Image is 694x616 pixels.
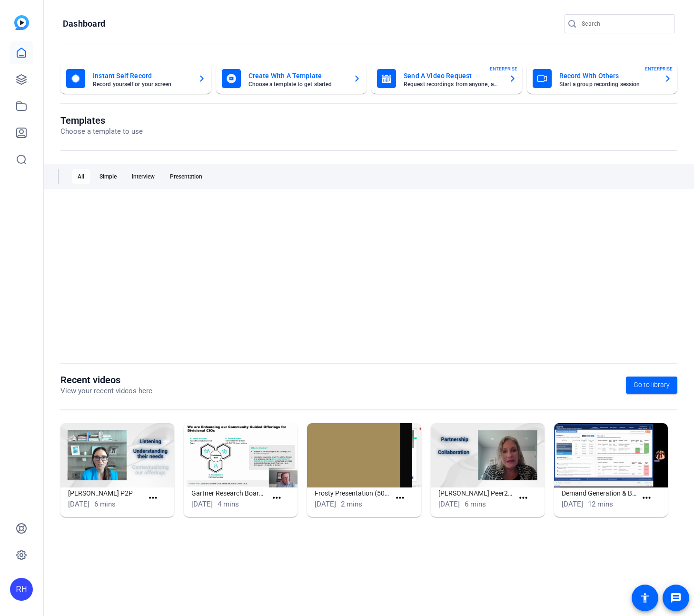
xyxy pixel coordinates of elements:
[60,386,152,397] p: View your recent videos here
[465,500,486,508] span: 6 mins
[626,377,677,394] a: Go to library
[147,492,159,504] mat-icon: more_horiz
[490,65,517,72] span: ENTERPRISE
[639,592,651,604] mat-icon: accessibility
[93,81,190,87] mat-card-subtitle: Record yourself or your screen
[248,70,346,81] mat-card-title: Create With A Template
[588,500,613,508] span: 12 mins
[394,492,406,504] mat-icon: more_horiz
[68,500,89,508] span: [DATE]
[670,592,682,604] mat-icon: message
[191,487,267,499] h1: Gartner Research Board: DCIO Product Update
[634,380,670,390] span: Go to library
[216,63,367,94] button: Create With A TemplateChoose a template to get started
[641,492,653,504] mat-icon: more_horiz
[404,81,501,87] mat-card-subtitle: Request recordings from anyone, anywhere
[527,63,678,94] button: Record With OthersStart a group recording sessionENTERPRISE
[63,18,105,30] h1: Dashboard
[341,500,362,508] span: 2 mins
[307,423,421,487] img: Frosty Presentation (50466)
[126,169,160,184] div: Interview
[184,423,297,487] img: Gartner Research Board: DCIO Product Update
[93,70,190,81] mat-card-title: Instant Self Record
[431,423,545,487] img: Tracy Orr Peer2Peer
[248,81,346,87] mat-card-subtitle: Choose a template to get started
[315,500,336,508] span: [DATE]
[315,487,390,499] h1: Frosty Presentation (50466)
[60,63,211,94] button: Instant Self RecordRecord yourself or your screen
[438,500,460,508] span: [DATE]
[14,15,29,30] img: blue-gradient.svg
[191,500,213,508] span: [DATE]
[517,492,529,504] mat-icon: more_horiz
[94,500,116,508] span: 6 mins
[10,578,33,601] div: RH
[554,423,668,487] img: Demand Generation & Building Pipeline Video
[68,487,143,499] h1: [PERSON_NAME] P2P
[371,63,522,94] button: Send A Video RequestRequest recordings from anyone, anywhereENTERPRISE
[559,81,657,87] mat-card-subtitle: Start a group recording session
[218,500,239,508] span: 4 mins
[60,126,143,137] p: Choose a template to use
[60,423,174,487] img: Christie Dziubek P2P
[404,70,501,81] mat-card-title: Send A Video Request
[164,169,208,184] div: Presentation
[645,65,673,72] span: ENTERPRISE
[72,169,90,184] div: All
[562,500,583,508] span: [DATE]
[271,492,283,504] mat-icon: more_horiz
[559,70,657,81] mat-card-title: Record With Others
[94,169,122,184] div: Simple
[438,487,514,499] h1: [PERSON_NAME] Peer2Peer
[60,115,143,126] h1: Templates
[582,18,667,30] input: Search
[562,487,637,499] h1: Demand Generation & Building Pipeline Video
[60,374,152,386] h1: Recent videos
